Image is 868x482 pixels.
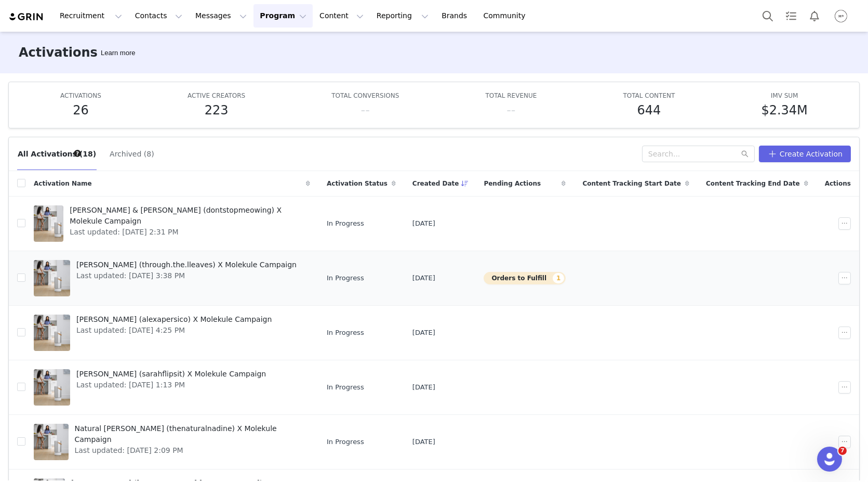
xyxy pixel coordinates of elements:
a: Natural [PERSON_NAME] (thenaturalnadine) X Molekule CampaignLast updated: [DATE] 2:09 PM [34,421,310,463]
span: [DATE] [412,328,435,338]
a: [PERSON_NAME] & [PERSON_NAME] (dontstopmeowing) X Molekule CampaignLast updated: [DATE] 2:31 PM [34,203,310,244]
span: Content Tracking Start Date [582,179,681,188]
span: Activation Status [327,179,388,188]
button: Program [253,4,313,28]
span: [DATE] [412,273,435,283]
button: All Activations (18) [17,146,97,162]
span: Last updated: [DATE] 2:09 PM [75,445,304,456]
span: [DATE] [412,437,435,447]
h3: Activations [19,43,98,62]
h5: 26 [73,101,89,120]
span: Last updated: [DATE] 1:13 PM [76,380,266,390]
h5: 644 [637,101,661,120]
a: Community [477,4,537,28]
i: icon: search [741,150,749,158]
span: Pending Actions [484,179,541,188]
h5: -- [506,101,515,120]
span: Activation Name [34,179,92,188]
span: [PERSON_NAME] (alexapersico) X Molekule Campaign [76,314,272,325]
span: [PERSON_NAME] & [PERSON_NAME] (dontstopmeowing) X Molekule Campaign [70,205,304,227]
span: [PERSON_NAME] (through.the.lleaves) X Molekule Campaign [76,259,297,270]
button: Search [756,4,779,28]
img: ea949c7e-d333-4bc0-b5e9-e498a516b19a.png [833,8,849,24]
iframe: Intercom live chat [817,447,842,472]
span: Created Date [412,179,459,188]
div: Actions [817,173,859,194]
div: Tooltip anchor [99,48,137,58]
h5: 223 [205,101,229,120]
button: Notifications [803,4,826,28]
span: [DATE] [412,382,435,393]
a: [PERSON_NAME] (alexapersico) X Molekule CampaignLast updated: [DATE] 4:25 PM [34,312,310,354]
a: [PERSON_NAME] (through.the.lleaves) X Molekule CampaignLast updated: [DATE] 3:38 PM [34,257,310,299]
span: ACTIVE CREATORS [188,92,245,99]
button: Messages [189,4,253,28]
button: Reporting [370,4,435,28]
span: Last updated: [DATE] 2:31 PM [70,227,304,238]
span: Last updated: [DATE] 4:25 PM [76,325,272,336]
button: Orders to Fulfill1 [484,272,566,284]
span: 7 [838,447,847,455]
button: Recruitment [54,4,128,28]
span: In Progress [327,273,364,283]
span: TOTAL CONVERSIONS [331,92,399,99]
a: [PERSON_NAME] (sarahflipsit) X Molekule CampaignLast updated: [DATE] 1:13 PM [34,367,310,408]
span: Natural [PERSON_NAME] (thenaturalnadine) X Molekule Campaign [75,423,304,445]
button: Profile [826,8,860,24]
span: [PERSON_NAME] (sarahflipsit) X Molekule Campaign [76,369,266,380]
a: Tasks [780,4,803,28]
button: Archived (8) [109,146,155,162]
button: Contacts [129,4,189,28]
img: grin logo [8,12,45,22]
span: Last updated: [DATE] 3:38 PM [76,270,297,281]
span: TOTAL REVENUE [485,92,537,99]
span: In Progress [327,382,364,393]
span: In Progress [327,437,364,447]
span: [DATE] [412,218,435,229]
span: IMV SUM [771,92,798,99]
a: Brands [435,4,476,28]
h5: -- [361,101,370,120]
button: Content [313,4,370,28]
div: Tooltip anchor [73,149,82,158]
input: Search... [642,146,755,162]
span: Content Tracking End Date [706,179,800,188]
h5: $2.34M [762,101,808,120]
button: Create Activation [759,146,851,162]
span: In Progress [327,328,364,338]
span: TOTAL CONTENT [623,92,675,99]
span: ACTIVATIONS [60,92,101,99]
span: In Progress [327,218,364,229]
